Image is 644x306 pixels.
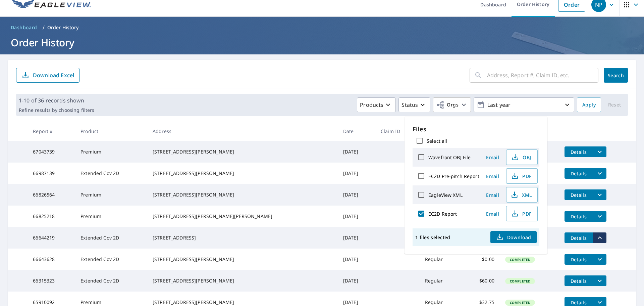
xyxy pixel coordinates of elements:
button: filesDropdownBtn-66826564 [593,189,606,200]
td: 66826564 [28,184,75,206]
label: EagleView XML [428,192,463,198]
button: detailsBtn-66643628 [565,254,593,265]
span: Details [569,213,589,220]
button: Email [482,152,503,163]
button: OBJ [506,149,538,165]
td: [DATE] [338,163,375,184]
span: PDF [511,172,532,180]
td: Premium [75,206,147,227]
button: Email [482,209,503,219]
td: 67043739 [28,141,75,163]
th: Report # [28,121,75,141]
button: Apply [577,97,601,112]
button: filesDropdownBtn-66315323 [593,275,606,286]
td: 66643628 [28,249,75,270]
div: [STREET_ADDRESS] [153,234,332,241]
span: Email [485,211,501,217]
p: Products [360,101,383,109]
p: Status [401,101,418,109]
div: [STREET_ADDRESS][PERSON_NAME] [153,170,332,177]
span: Email [485,192,501,198]
button: Download [490,231,537,243]
span: Details [569,299,589,306]
div: [STREET_ADDRESS][PERSON_NAME] [153,191,332,198]
td: Premium [75,184,147,206]
span: Completed [506,300,534,305]
td: [DATE] [338,249,375,270]
td: $60.00 [462,270,500,292]
nav: breadcrumb [8,22,636,33]
button: Products [357,97,396,112]
span: XML [511,191,532,199]
button: Status [398,97,430,112]
span: Details [569,192,589,198]
span: Download [496,233,531,241]
th: Claim ID [375,121,420,141]
td: [DATE] [338,270,375,292]
button: PDF [506,206,538,221]
p: Files [413,125,539,134]
th: Product [75,121,147,141]
button: detailsBtn-66987139 [565,168,593,179]
label: EC2D Pre-pitch Report [428,173,479,179]
button: Orgs [433,97,471,112]
td: $0.00 [462,249,500,270]
button: XML [506,187,538,203]
span: Completed [506,279,534,283]
th: Date [338,121,375,141]
span: Completed [506,257,534,262]
span: Dashboard [11,24,37,31]
td: Extended Cov 2D [75,249,147,270]
label: Wavefront OBJ File [428,154,471,161]
td: [DATE] [338,184,375,206]
button: detailsBtn-67043739 [565,146,593,157]
td: Regular [420,270,462,292]
button: Download Excel [16,68,79,83]
td: Regular [420,249,462,270]
button: filesDropdownBtn-66644219 [593,232,606,243]
span: Details [569,235,589,241]
h1: Order History [8,36,636,49]
button: Search [604,68,628,83]
a: Dashboard [8,22,40,33]
div: [STREET_ADDRESS][PERSON_NAME] [153,277,332,284]
button: Email [482,171,503,181]
div: [STREET_ADDRESS][PERSON_NAME] [153,148,332,155]
p: Refine results by choosing filters [19,107,94,113]
button: detailsBtn-66826564 [565,189,593,200]
div: [STREET_ADDRESS][PERSON_NAME][PERSON_NAME] [153,213,332,220]
label: EC2D Report [428,211,457,217]
p: Order History [47,24,79,31]
button: filesDropdownBtn-66987139 [593,168,606,179]
span: Search [609,72,623,79]
span: OBJ [511,153,532,161]
span: Email [485,173,501,179]
span: Orgs [436,101,459,109]
span: Email [485,154,501,161]
span: Details [569,278,589,284]
input: Address, Report #, Claim ID, etc. [487,66,598,85]
button: PDF [506,168,538,184]
th: Address [147,121,338,141]
td: [DATE] [338,141,375,163]
label: Select all [427,138,447,144]
button: Last year [474,97,574,112]
td: Premium [75,141,147,163]
td: [DATE] [338,227,375,249]
span: Details [569,170,589,177]
td: 66315323 [28,270,75,292]
td: Extended Cov 2D [75,163,147,184]
button: filesDropdownBtn-66643628 [593,254,606,265]
p: Last year [485,99,563,111]
div: [STREET_ADDRESS][PERSON_NAME] [153,256,332,263]
button: filesDropdownBtn-67043739 [593,146,606,157]
td: 66825218 [28,206,75,227]
span: PDF [511,210,532,218]
button: detailsBtn-66644219 [565,232,593,243]
li: / [43,24,45,32]
span: Apply [582,101,596,109]
p: Download Excel [33,72,74,79]
td: 66987139 [28,163,75,184]
td: [DATE] [338,206,375,227]
td: 66644219 [28,227,75,249]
